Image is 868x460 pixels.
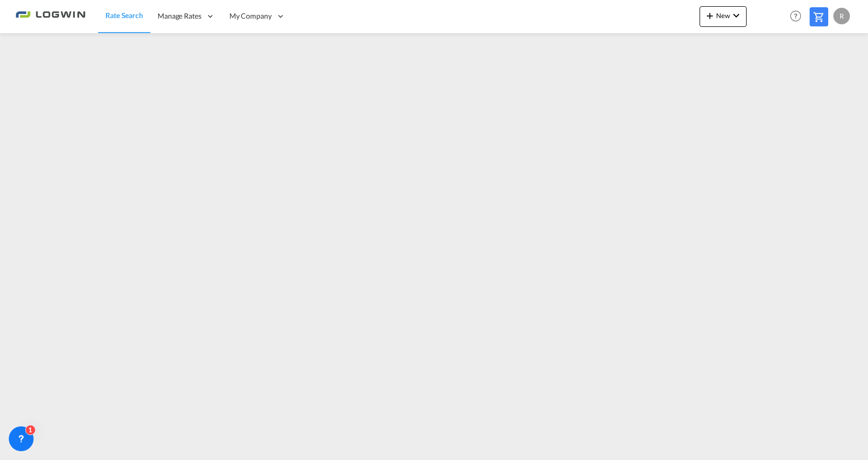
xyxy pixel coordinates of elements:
[787,7,804,25] span: Help
[158,11,202,21] span: Manage Rates
[704,9,716,22] md-icon: icon-plus 400-fg
[105,11,143,20] span: Rate Search
[700,6,747,27] button: icon-plus 400-fgNewicon-chevron-down
[833,8,850,24] div: R
[730,9,742,22] md-icon: icon-chevron-down
[229,11,272,21] span: My Company
[704,11,742,20] span: New
[16,5,85,28] img: 2761ae10d95411efa20a1f5e0282d2d7.png
[787,7,810,26] div: Help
